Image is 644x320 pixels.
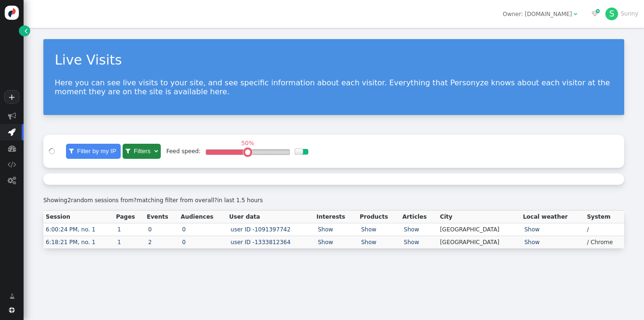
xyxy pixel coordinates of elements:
a: 0 [181,226,187,233]
span:  [8,128,16,136]
a: + [4,90,19,104]
th: Pages [114,211,144,223]
th: Events [144,211,178,223]
a: user ID -1091397742 [229,226,292,233]
td: [GEOGRAPHIC_DATA] [438,236,520,249]
span:  [8,112,16,120]
th: User data [227,211,314,223]
a: Show [316,239,334,246]
span:  [574,11,578,17]
a:  [19,25,30,36]
a: SSunny [605,10,638,17]
th: Session [43,211,114,223]
a:  Filters  [123,144,160,159]
a: Show [360,226,378,233]
a: 6:00:24 PM, no. 1 [46,226,95,233]
span: ? [214,197,217,204]
span:  [125,148,130,154]
a: 1 [116,239,123,246]
td: [GEOGRAPHIC_DATA] [438,223,520,236]
a: Show [403,226,421,233]
td: / [585,223,624,236]
div: S [605,8,618,20]
th: City [438,211,520,223]
span: Filters [132,148,152,155]
div: Owner: [DOMAIN_NAME] [503,10,572,18]
a: 1 [116,226,123,233]
th: Articles [400,211,438,223]
a: Show [523,239,541,246]
a: user ID -1333812364 [229,239,292,246]
a: 0 [181,239,187,246]
a: Show [316,226,334,233]
a: Show [523,226,541,233]
span:  [9,307,15,313]
a:  Filter by my IP [66,144,121,159]
span: ? [133,197,136,204]
span:  [8,160,16,168]
div: Showing random sessions from matching filter from overall in last 1.5 hours [43,196,624,205]
a: 0 [147,226,153,233]
span:  [154,148,158,154]
span:  [8,144,16,152]
div: Live Visits [55,50,613,71]
span:  [25,27,27,35]
span:  [9,292,15,301]
span: 2 [67,197,71,204]
div: 50% [239,140,256,146]
img: logo-icon.svg [5,6,19,20]
span: Filter by my IP [75,148,118,155]
th: Interests [314,211,357,223]
td: / Chrome [585,236,624,249]
span:  [69,148,74,154]
th: Audiences [178,211,227,223]
a: 2 [147,239,153,246]
a: Show [360,239,378,246]
th: Local weather [520,211,585,223]
span:  [8,176,16,184]
a: 6:18:21 PM, no. 1 [46,239,95,246]
div: Feed speed: [166,147,201,156]
th: System [585,211,624,223]
p: Here you can see live visits to your site, and see specific information about each visitor. Every... [55,78,613,96]
th: Products [357,211,400,223]
span:  [592,11,598,16]
a:  [4,289,20,304]
a: Show [403,239,421,246]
